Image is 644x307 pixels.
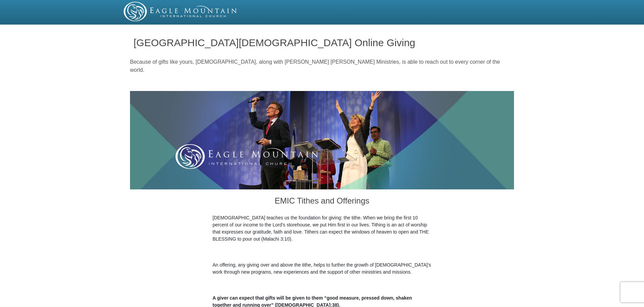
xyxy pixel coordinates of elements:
h3: EMIC Tithes and Offerings [213,189,431,214]
p: [DEMOGRAPHIC_DATA] teaches us the foundation for giving: the tithe. When we bring the first 10 pe... [213,214,431,243]
p: Because of gifts like yours, [DEMOGRAPHIC_DATA], along with [PERSON_NAME] [PERSON_NAME] Ministrie... [130,58,514,74]
p: An offering, any giving over and above the tithe, helps to further the growth of [DEMOGRAPHIC_DAT... [213,262,431,276]
img: EMIC [124,2,237,21]
h1: [GEOGRAPHIC_DATA][DEMOGRAPHIC_DATA] Online Giving [134,37,511,48]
